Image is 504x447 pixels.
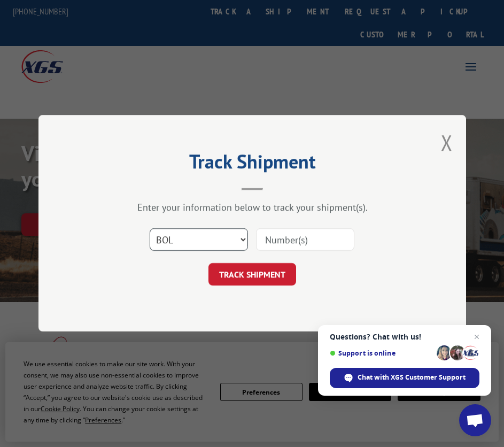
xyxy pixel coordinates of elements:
[330,349,433,357] span: Support is online
[459,404,491,436] div: Open chat
[470,330,483,343] span: Close chat
[208,264,296,286] button: TRACK SHIPMENT
[330,368,479,388] div: Chat with XGS Customer Support
[441,128,453,157] button: Close modal
[92,154,413,174] h2: Track Shipment
[330,333,479,341] span: Questions? Chat with us!
[92,202,413,214] div: Enter your information below to track your shipment(s).
[256,229,354,251] input: Number(s)
[358,373,466,382] span: Chat with XGS Customer Support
